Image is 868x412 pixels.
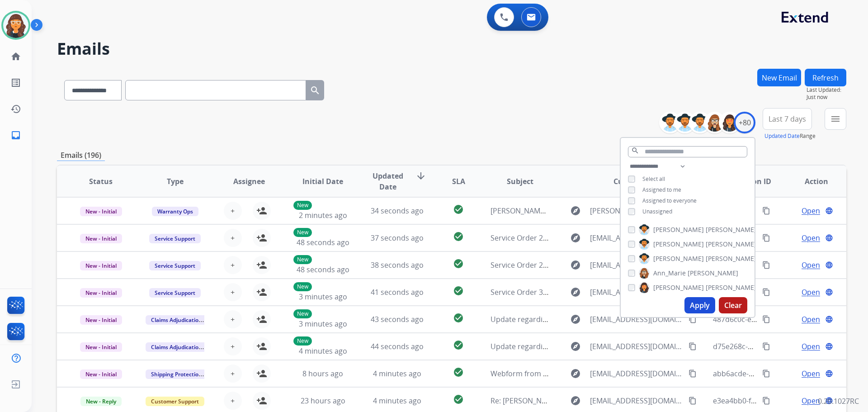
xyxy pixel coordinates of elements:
[231,368,235,379] span: +
[302,176,343,187] span: Initial Date
[713,341,850,351] span: d75e268c-4614-410c-a4a4-5ae63393b2ef
[590,260,683,270] span: [EMAIL_ADDRESS][DOMAIN_NAME]
[706,254,756,263] span: [PERSON_NAME]
[818,396,859,407] p: 0.20.1027RC
[415,170,426,181] mat-icon: arrow_downward
[642,186,681,194] span: Assigned to me
[570,205,581,216] mat-icon: explore
[570,341,581,352] mat-icon: explore
[299,210,347,220] span: 2 minutes ago
[231,287,235,298] span: +
[299,292,347,302] span: 3 minutes ago
[491,206,605,216] span: [PERSON_NAME] Contract Update
[453,204,464,215] mat-icon: check_circle
[224,337,242,355] button: +
[491,369,695,379] span: Webform from [EMAIL_ADDRESS][DOMAIN_NAME] on [DATE]
[453,313,464,323] mat-icon: check_circle
[89,176,113,187] span: Status
[807,86,846,94] span: Last Updated:
[152,207,198,216] span: Warranty Ops
[293,336,312,346] p: New
[802,368,820,379] span: Open
[231,205,235,216] span: +
[224,310,242,328] button: +
[762,315,770,323] mat-icon: content_copy
[590,232,683,243] span: [EMAIL_ADDRESS][DOMAIN_NAME]
[256,205,267,216] mat-icon: person_add
[80,234,122,243] span: New - Initial
[224,256,242,274] button: +
[825,315,833,323] mat-icon: language
[825,288,833,296] mat-icon: language
[642,208,672,215] span: Unassigned
[146,315,208,325] span: Claims Adjudication
[10,130,21,141] mat-icon: inbox
[802,260,820,270] span: Open
[80,315,122,325] span: New - Initial
[688,269,738,278] span: [PERSON_NAME]
[373,396,421,406] span: 4 minutes ago
[373,369,421,379] span: 4 minutes ago
[802,314,820,325] span: Open
[297,237,349,247] span: 48 seconds ago
[10,51,21,62] mat-icon: home
[297,265,349,275] span: 48 seconds ago
[706,283,756,292] span: [PERSON_NAME]
[371,287,424,297] span: 41 seconds ago
[642,175,665,183] span: Select all
[256,314,267,325] mat-icon: person_add
[631,147,639,155] mat-icon: search
[224,392,242,410] button: +
[231,232,235,243] span: +
[256,341,267,352] mat-icon: person_add
[734,112,755,133] div: +80
[713,396,852,406] span: e3ea4bb0-f62b-4d42-8b3b-f0036ae7daaa
[757,69,801,86] button: New Email
[371,341,424,351] span: 44 seconds ago
[256,287,267,298] mat-icon: person_add
[80,288,122,298] span: New - Initial
[713,369,850,379] span: abb6acde-05ff-4a50-994a-0edc00b79726
[653,254,704,263] span: [PERSON_NAME]
[590,341,683,352] span: [EMAIL_ADDRESS][DOMAIN_NAME]
[256,395,267,406] mat-icon: person_add
[491,260,769,270] span: Service Order 2a373a07-8182-4209-994a-611da81171dc with Velofix was Cancelled
[453,340,464,350] mat-icon: check_circle
[453,231,464,242] mat-icon: check_circle
[10,104,21,114] mat-icon: history
[689,342,697,350] mat-icon: content_copy
[149,288,201,298] span: Service Support
[491,314,827,324] span: Update regarding your fulfillment method for Service Order: d990eb12-f220-40f4-b9fc-8cf7f79767fd
[491,396,706,406] span: Re: [PERSON_NAME] has sent you a protection plan with Extend
[453,394,464,405] mat-icon: check_circle
[453,258,464,269] mat-icon: check_circle
[299,346,347,356] span: 4 minutes ago
[301,396,345,406] span: 23 hours ago
[762,207,770,215] mat-icon: content_copy
[762,288,770,296] mat-icon: content_copy
[299,319,347,329] span: 3 minutes ago
[764,132,816,140] span: Range
[825,261,833,269] mat-icon: language
[224,365,242,383] button: +
[769,117,806,121] span: Last 7 days
[763,108,812,130] button: Last 7 days
[590,314,683,325] span: [EMAIL_ADDRESS][DOMAIN_NAME]
[684,297,715,313] button: Apply
[570,395,581,406] mat-icon: explore
[570,314,581,325] mat-icon: explore
[231,314,235,325] span: +
[224,229,242,247] button: +
[825,342,833,350] mat-icon: language
[802,395,820,406] span: Open
[590,368,683,379] span: [EMAIL_ADDRESS][DOMAIN_NAME]
[613,176,649,187] span: Customer
[452,176,465,187] span: SLA
[80,369,122,379] span: New - Initial
[825,369,833,378] mat-icon: language
[825,234,833,242] mat-icon: language
[371,260,424,270] span: 38 seconds ago
[10,77,21,88] mat-icon: list_alt
[653,269,686,278] span: Ann_Marie
[368,170,409,192] span: Updated Date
